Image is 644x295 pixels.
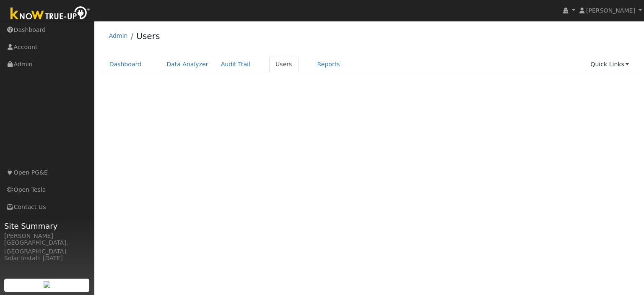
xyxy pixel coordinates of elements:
span: [PERSON_NAME] [586,7,635,14]
a: Users [136,31,160,41]
img: Know True-Up [6,5,94,23]
a: Reports [311,57,346,72]
a: Quick Links [584,57,635,72]
a: Users [269,57,299,72]
a: Audit Trail [215,57,257,72]
img: retrieve [44,281,50,288]
a: Dashboard [103,57,148,72]
div: [PERSON_NAME] [4,232,90,240]
span: Site Summary [4,220,90,232]
a: Data Analyzer [160,57,215,72]
div: [GEOGRAPHIC_DATA], [GEOGRAPHIC_DATA] [4,238,90,256]
div: Solar Install: [DATE] [4,254,90,263]
a: Admin [109,32,128,39]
